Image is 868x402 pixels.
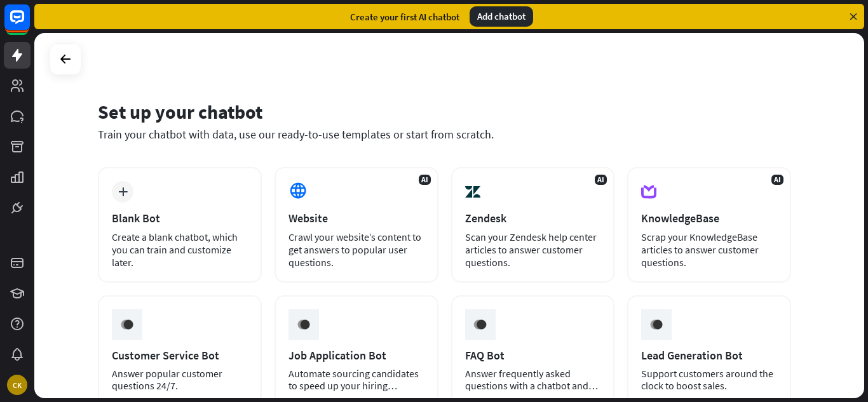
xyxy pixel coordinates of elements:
div: Create a blank chatbot, which you can train and customize later. [112,231,248,269]
div: Customer Service Bot [112,348,248,363]
span: AI [771,175,783,185]
div: CK [7,375,27,395]
div: FAQ Bot [465,348,601,363]
div: Scan your Zendesk help center articles to answer customer questions. [465,231,601,269]
div: Create your first AI chatbot [350,11,459,23]
div: Zendesk [465,211,601,225]
div: Crawl your website’s content to get answers to popular user questions. [288,231,424,269]
div: KnowledgeBase [641,211,777,225]
img: ceee058c6cabd4f577f8.gif [292,312,316,337]
div: Answer frequently asked questions with a chatbot and save your time. [465,368,601,392]
div: Set up your chatbot [98,100,791,124]
div: Train your chatbot with data, use our ready-to-use templates or start from scratch. [98,127,791,142]
div: Blank Bot [112,211,248,225]
div: Add chatbot [470,6,533,27]
div: Answer popular customer questions 24/7. [112,368,248,392]
div: Website [288,211,424,225]
span: AI [419,175,431,185]
div: Support customers around the clock to boost sales. [641,368,777,392]
img: ceee058c6cabd4f577f8.gif [468,312,492,337]
img: ceee058c6cabd4f577f8.gif [644,312,668,337]
span: AI [595,175,607,185]
div: Lead Generation Bot [641,348,777,363]
img: ceee058c6cabd4f577f8.gif [115,312,139,337]
i: plus [118,187,128,196]
div: Scrap your KnowledgeBase articles to answer customer questions. [641,231,777,269]
div: Automate sourcing candidates to speed up your hiring process. [288,368,424,392]
div: Job Application Bot [288,348,424,363]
